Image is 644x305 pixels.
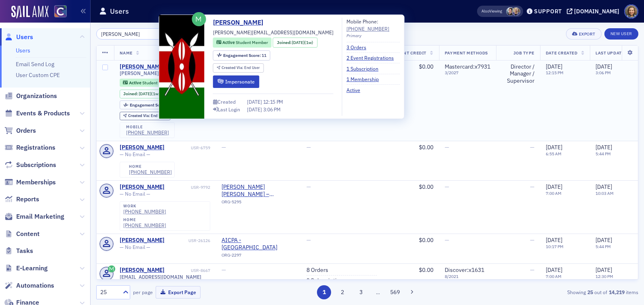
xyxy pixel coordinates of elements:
div: home [129,164,172,169]
span: Viewing [481,8,502,14]
div: [PERSON_NAME] [120,237,165,244]
div: (1w) [292,40,313,46]
div: Mobile Phone: [346,18,389,33]
a: Email Marketing [4,212,64,221]
span: Active [222,40,236,45]
div: Engagement Score: 11 [213,50,270,61]
span: Registrations [16,143,55,152]
span: E-Learning [16,264,48,273]
span: Created Via : [222,65,244,70]
a: Registrations [4,143,55,152]
div: Also [481,8,489,14]
span: — [530,144,534,151]
div: End User [128,114,167,118]
a: 1 Membership [346,75,385,83]
span: Name [120,50,133,56]
strong: 25 [586,288,594,296]
span: Subscriptions [16,161,56,169]
div: [PHONE_NUMBER] [346,25,389,32]
span: Payment Methods [445,50,488,56]
div: Active: Active: Student Member [213,38,272,48]
span: Automations [16,281,54,290]
time: 7:00 AM [546,274,562,279]
span: [DATE] [247,106,263,113]
div: (1w) [139,91,160,96]
span: Student Member [142,80,175,86]
span: Account Credit [388,50,427,56]
a: Subscriptions [4,161,56,169]
time: 10:03 AM [595,190,614,196]
div: [PERSON_NAME] [120,144,165,151]
span: Last Updated [595,50,627,56]
div: ORG-2297 [222,253,295,261]
a: [PERSON_NAME] [120,63,165,71]
span: [DATE] [595,183,612,190]
span: — [222,144,226,151]
span: AICPA - Durham [222,237,295,251]
a: [PHONE_NUMBER] [126,130,169,136]
a: Organizations [4,92,57,100]
div: Created Via: End User [213,63,264,73]
a: Users [4,33,33,42]
span: 3:06 PM [263,106,281,113]
span: $0.00 [419,183,433,190]
a: Active Student Member [123,80,174,85]
a: [PHONE_NUMBER] [123,222,166,228]
a: Content [4,230,40,238]
span: $0.00 [419,266,433,274]
span: Alicia Gelinas [512,7,520,16]
span: — No Email — [120,244,150,250]
div: 11 [130,103,173,107]
a: [PERSON_NAME] [213,18,269,27]
span: Organizations [16,92,57,100]
button: 569 [388,285,402,299]
span: [DATE] [546,266,562,274]
span: [EMAIL_ADDRESS][DOMAIN_NAME] [120,274,201,280]
span: [PERSON_NAME][EMAIL_ADDRESS][DOMAIN_NAME] [120,70,210,76]
time: 3:06 PM [595,70,611,75]
a: User Custom CPE [16,71,60,79]
span: 12:15 PM [263,98,283,105]
div: Showing out of items [463,288,638,296]
button: Export [566,28,601,40]
span: — [530,236,534,244]
span: [DATE] [546,183,562,190]
img: SailAMX [54,5,67,18]
a: [PERSON_NAME] [120,267,165,274]
a: [PERSON_NAME] [120,184,165,191]
div: [DOMAIN_NAME] [574,8,619,15]
span: [DATE] [546,63,562,70]
strong: 14,219 [607,288,626,296]
div: Created [217,100,236,104]
a: [PHONE_NUMBER] [123,209,166,215]
div: Director / Manager / Supervisor [502,63,534,85]
a: 3 Orders [346,44,372,51]
span: — No Email — [120,151,150,157]
span: [PERSON_NAME][EMAIL_ADDRESS][DOMAIN_NAME] [213,29,334,36]
div: USR-8667 [166,268,210,273]
button: 3 [354,285,368,299]
time: 12:30 PM [595,274,613,279]
input: Search… [96,28,173,40]
button: Impersonate [213,75,260,88]
time: 6:55 AM [546,151,562,157]
span: Joined : [123,91,139,96]
a: Events & Products [4,109,70,118]
span: Created Via : [128,113,151,118]
a: [PHONE_NUMBER] [129,169,172,175]
time: 12:15 PM [546,70,564,75]
div: Active: Active: Student Member [120,79,178,87]
button: 1 [317,285,331,299]
div: Engagement Score: 11 [120,100,177,109]
div: 25 [100,288,118,297]
span: $0.00 [419,144,433,151]
div: work [123,204,166,209]
span: — [530,266,534,274]
span: Tasks [16,247,33,255]
a: Active Student Member [216,40,268,46]
div: USR-26126 [166,238,210,243]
